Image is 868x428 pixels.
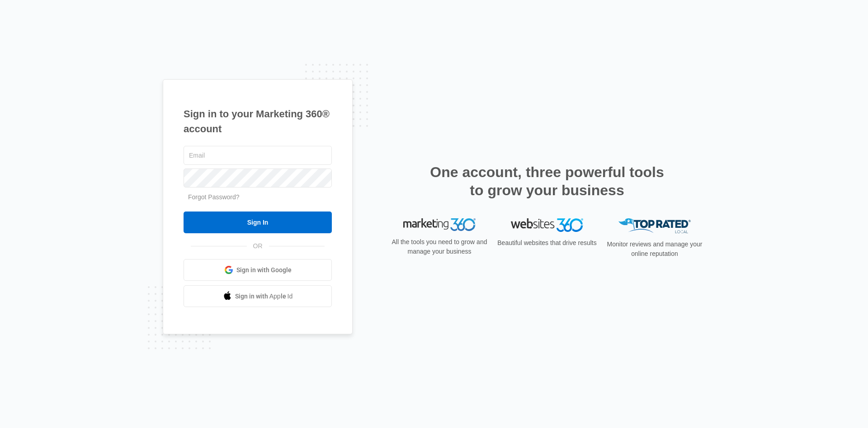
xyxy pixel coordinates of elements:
[184,146,332,165] input: Email
[235,292,293,301] span: Sign in with Apple Id
[184,212,332,233] input: Sign In
[236,265,292,275] span: Sign in with Google
[188,193,240,201] a: Forgot Password?
[427,163,667,199] h2: One account, three powerful tools to grow your business
[618,218,691,233] img: Top Rated Local
[247,241,269,251] span: OR
[184,285,332,307] a: Sign in with Apple Id
[184,259,332,281] a: Sign in with Google
[511,218,583,231] img: Websites 360
[389,237,490,256] p: All the tools you need to grow and manage your business
[403,218,476,231] img: Marketing 360
[604,240,705,259] p: Monitor reviews and manage your online reputation
[184,106,332,136] h1: Sign in to your Marketing 360® account
[496,238,598,248] p: Beautiful websites that drive results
